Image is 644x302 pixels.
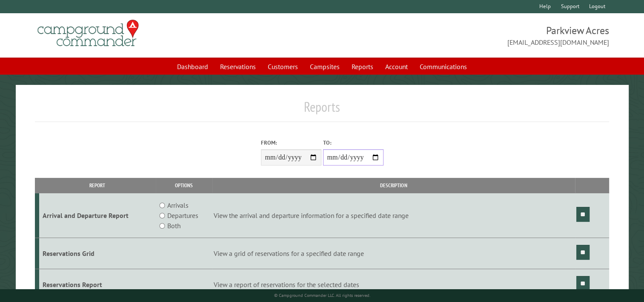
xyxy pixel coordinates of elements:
label: Both [167,221,180,231]
td: View a report of reservations for the selected dates [212,269,575,300]
a: Reports [346,58,378,75]
th: Report [39,178,156,193]
label: To: [323,139,384,147]
th: Options [156,178,212,193]
a: Campsites [305,58,345,75]
td: Arrival and Departure Report [39,193,156,238]
label: Departures [167,210,198,221]
td: Reservations Grid [39,238,156,269]
label: From: [261,139,321,147]
small: © Campground Commander LLC. All rights reserved. [274,293,370,298]
h1: Reports [35,99,609,122]
span: Parkview Acres [EMAIL_ADDRESS][DOMAIN_NAME] [322,23,610,47]
td: View the arrival and departure information for a specified date range [212,193,575,238]
th: Description [212,178,575,193]
td: View a grid of reservations for a specified date range [212,238,575,269]
td: Reservations Report [39,269,156,300]
a: Account [380,58,413,75]
a: Customers [263,58,303,75]
a: Dashboard [172,58,213,75]
label: Arrivals [167,200,189,210]
a: Reservations [215,58,261,75]
img: Campground Commander [35,17,141,50]
a: Communications [415,58,472,75]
